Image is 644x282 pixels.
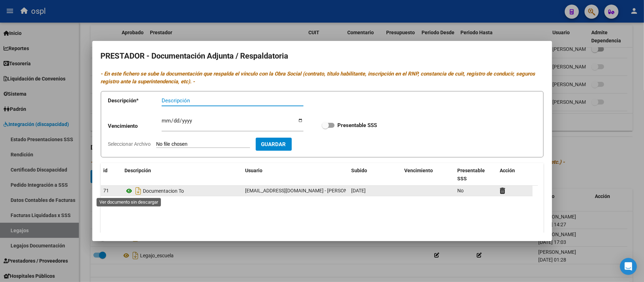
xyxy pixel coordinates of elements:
i: Descargar documento [134,185,143,197]
span: Presentable SSS [458,168,485,181]
span: Acción [500,168,515,173]
datatable-header-cell: Presentable SSS [455,163,497,186]
span: No [458,188,464,193]
strong: Presentable SSS [337,122,377,128]
p: Vencimiento [108,122,162,130]
datatable-header-cell: Vencimiento [402,163,455,186]
span: Descripción [125,168,151,173]
datatable-header-cell: Subido [349,163,402,186]
span: 71 [104,188,109,193]
span: Guardar [261,141,286,148]
span: Documentacion To [143,188,184,194]
span: [EMAIL_ADDRESS][DOMAIN_NAME] - [PERSON_NAME] [245,188,365,193]
datatable-header-cell: Usuario [243,163,349,186]
datatable-header-cell: Descripción [122,163,243,186]
span: [DATE] [352,188,366,193]
datatable-header-cell: id [101,163,122,186]
span: Vencimiento [405,168,433,173]
span: Subido [352,168,367,173]
h2: PRESTADOR - Documentación Adjunta / Respaldatoria [101,49,544,63]
div: Open Intercom Messenger [620,258,637,275]
span: id [104,168,108,173]
datatable-header-cell: Acción [497,163,533,186]
p: Descripción [108,97,162,105]
span: Seleccionar Archivo [108,141,151,147]
span: Usuario [245,168,263,173]
button: Guardar [256,138,292,151]
i: - En este fichero se sube la documentación que respalda el vínculo con la Obra Social (contrato, ... [101,71,535,85]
